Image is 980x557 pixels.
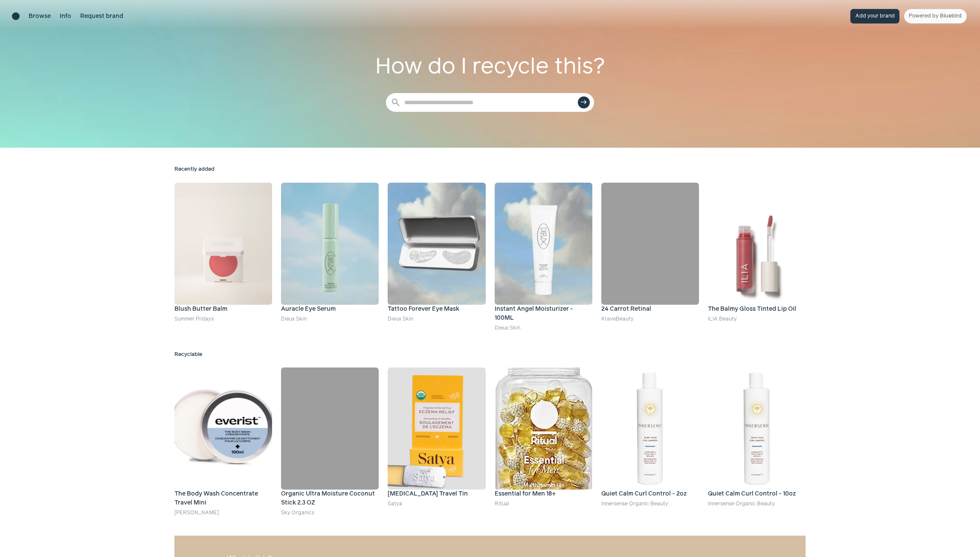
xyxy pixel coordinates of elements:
[174,490,272,507] h4: The Body Wash Concentrate Travel Mini
[601,305,699,314] h4: 24 Carrot Retinal
[495,305,592,323] h4: Instant Angel Moisturizer - 100ML
[174,367,272,490] img: The Body Wash Concentrate Travel Mini
[601,367,699,490] img: Quiet Calm Curl Control - 2oz
[60,12,71,21] a: Info
[29,12,51,21] a: Browse
[388,367,485,490] img: Eczema Travel Tin
[850,9,899,23] button: Add your brand
[708,490,806,499] h4: Quiet Calm Curl Control - 10oz
[708,501,775,507] a: Innersense Organic Beauty
[281,305,379,314] h4: Auracle Eye Serum
[174,183,272,314] a: Blush Butter Balm Blush Butter Balm
[601,501,668,507] a: Innersense Organic Beauty
[388,367,485,499] a: Eczema Travel Tin [MEDICAL_DATA] Travel Tin
[708,316,737,322] a: ILIA Beauty
[281,367,379,507] a: Organic Ultra Moisture Coconut Stick 2.3 OZ Organic Ultra Moisture Coconut Stick 2.3 OZ
[174,351,806,359] h2: Recyclable
[578,96,590,108] button: east
[80,12,123,21] a: Request brand
[388,316,413,322] a: Dieux Skin
[580,99,587,106] span: east
[708,367,806,490] img: Quiet Calm Curl Control - 10oz
[281,490,379,507] h4: Organic Ultra Moisture Coconut Stick 2.3 OZ
[495,183,592,323] a: Instant Angel Moisturizer - 100ML Instant Angel Moisturizer - 100ML
[388,183,485,314] a: Tattoo Forever Eye Mask Tattoo Forever Eye Mask
[708,305,806,314] h4: The Balmy Gloss Tinted Lip Oil
[495,367,592,499] a: Essential for Men 18+ Essential for Men 18+
[174,367,272,507] a: The Body Wash Concentrate Travel Mini The Body Wash Concentrate Travel Mini
[391,97,401,108] span: search
[601,183,699,314] a: 24 Carrot Retinal 24 Carrot Retinal
[388,305,485,314] h4: Tattoo Forever Eye Mask
[940,13,962,19] span: Bluebird
[495,183,592,305] img: Instant Angel Moisturizer - 100ML
[601,367,699,499] a: Quiet Calm Curl Control - 2oz Quiet Calm Curl Control - 2oz
[495,490,592,499] h4: Essential for Men 18+
[495,501,509,507] a: Ritual
[174,510,219,516] a: [PERSON_NAME]
[281,183,379,314] a: Auracle Eye Serum Auracle Eye Serum
[388,183,485,305] img: Tattoo Forever Eye Mask
[601,490,699,499] h4: Quiet Calm Curl Control - 2oz
[708,183,806,305] img: The Balmy Gloss Tinted Lip Oil
[174,316,214,322] a: Summer Fridays
[281,510,314,516] a: Sky Organics
[281,316,307,322] a: Dieux Skin
[495,367,592,490] img: Essential for Men 18+
[388,490,485,499] h4: Eczema Travel Tin
[174,305,272,314] h4: Blush Butter Balm
[174,183,272,305] img: Blush Butter Balm
[495,325,520,331] a: Dieux Skin
[374,50,606,84] h1: How do I recycle this?
[708,367,806,499] a: Quiet Calm Curl Control - 10oz Quiet Calm Curl Control - 10oz
[281,183,379,305] img: Auracle Eye Serum
[388,501,402,507] a: Satya
[174,166,806,173] h2: Recently added
[601,316,634,322] a: KraveBeauty
[12,12,20,20] a: Brand directory home
[904,9,967,23] a: Powered by Bluebird
[708,183,806,314] a: The Balmy Gloss Tinted Lip Oil The Balmy Gloss Tinted Lip Oil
